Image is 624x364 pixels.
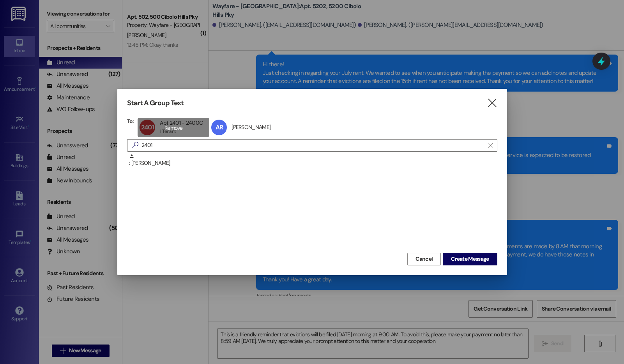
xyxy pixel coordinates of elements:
div: : [PERSON_NAME] [127,154,497,173]
i:  [129,141,141,149]
span: Cancel [415,255,433,263]
i:  [487,99,497,107]
input: Search for any contact or apartment [141,140,484,151]
button: Create Message [443,253,497,265]
div: [PERSON_NAME] [232,124,270,131]
h3: To: [127,118,134,125]
button: Cancel [407,253,441,265]
button: Clear text [484,140,497,151]
span: Create Message [451,255,489,263]
span: AR [216,123,223,131]
i:  [488,142,493,148]
div: : [PERSON_NAME] [129,154,497,167]
h3: Start A Group Text [127,99,184,108]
